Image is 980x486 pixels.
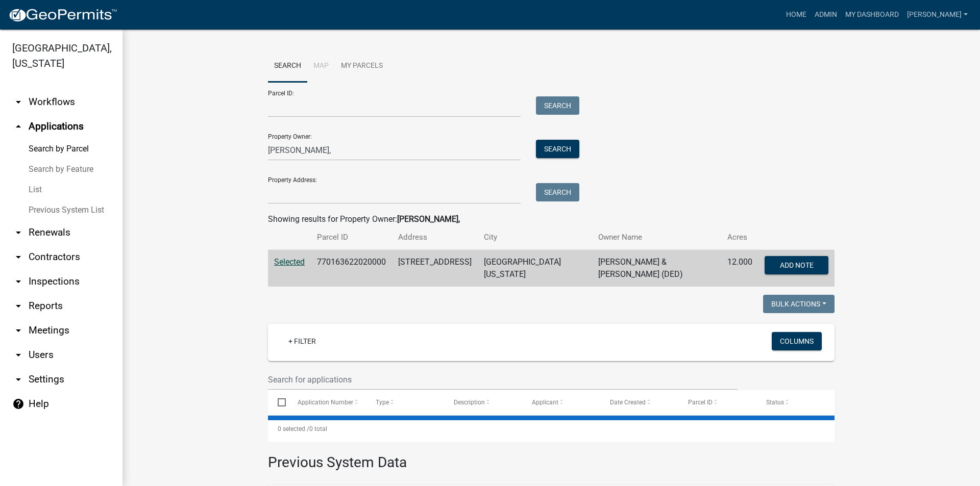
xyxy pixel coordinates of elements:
[278,425,309,432] span: 0 selected /
[287,390,365,415] datatable-header-cell: Application Number
[12,324,24,337] i: arrow_drop_down
[268,50,307,83] a: Search
[532,399,558,406] span: Applicant
[454,399,485,406] span: Description
[610,399,646,406] span: Date Created
[12,349,24,361] i: arrow_drop_down
[522,390,600,415] datatable-header-cell: Applicant
[311,225,392,249] th: Parcel ID
[782,5,811,24] a: Home
[12,120,24,133] i: arrow_drop_up
[365,390,444,415] datatable-header-cell: Type
[811,5,841,24] a: Admin
[536,183,579,201] button: Search
[12,398,24,410] i: help
[478,250,592,287] td: [GEOGRAPHIC_DATA][US_STATE]
[536,140,579,158] button: Search
[536,96,579,115] button: Search
[688,399,713,406] span: Parcel ID
[268,442,835,473] h3: Previous System Data
[311,250,392,287] td: 770163622020000
[376,399,389,406] span: Type
[592,225,721,249] th: Owner Name
[766,399,784,406] span: Status
[12,96,24,108] i: arrow_drop_down
[779,261,813,269] span: Add Note
[392,250,478,287] td: [STREET_ADDRESS]
[12,300,24,312] i: arrow_drop_down
[765,256,828,274] button: Add Note
[397,214,460,224] strong: [PERSON_NAME],
[298,399,353,406] span: Application Number
[444,390,522,415] datatable-header-cell: Description
[678,390,756,415] datatable-header-cell: Parcel ID
[841,5,903,24] a: My Dashboard
[268,369,738,390] input: Search for applications
[592,250,721,287] td: [PERSON_NAME] & [PERSON_NAME] (DED)
[721,250,758,287] td: 12.000
[721,225,758,249] th: Acres
[268,416,835,442] div: 0 total
[12,251,24,263] i: arrow_drop_down
[756,390,835,415] datatable-header-cell: Status
[903,5,972,24] a: [PERSON_NAME]
[763,295,835,313] button: Bulk Actions
[772,332,822,350] button: Columns
[478,225,592,249] th: City
[280,332,324,350] a: + Filter
[392,225,478,249] th: Address
[12,275,24,288] i: arrow_drop_down
[12,226,24,239] i: arrow_drop_down
[335,50,389,83] a: My Parcels
[600,390,678,415] datatable-header-cell: Date Created
[274,257,305,267] a: Selected
[12,373,24,386] i: arrow_drop_down
[268,390,287,415] datatable-header-cell: Select
[268,213,835,225] div: Showing results for Property Owner:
